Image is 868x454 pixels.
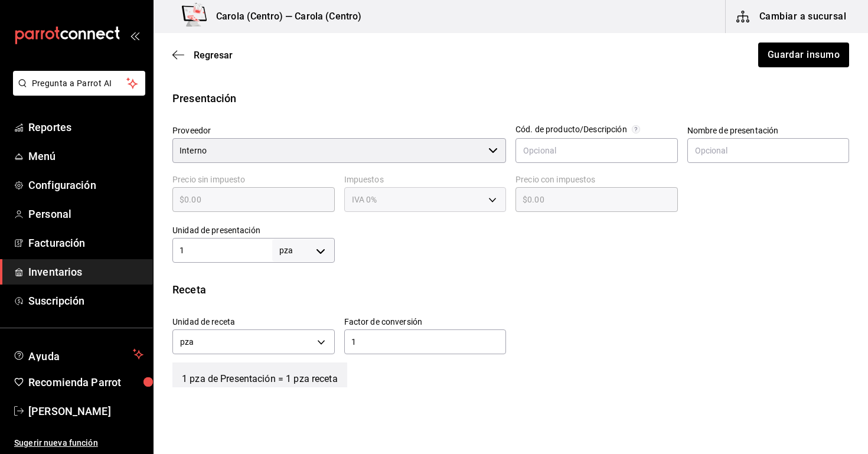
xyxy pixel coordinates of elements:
button: open_drawer_menu [130,31,139,40]
div: Presentación [172,90,849,106]
h3: Carola (Centro) — Carola (Centro) [207,9,361,24]
input: Opcional [687,138,850,163]
span: Ayuda [28,347,128,361]
input: Opcional [515,138,678,163]
span: [PERSON_NAME] [28,403,143,419]
label: Precio con impuestos [515,175,678,184]
label: Precio sin impuesto [172,175,335,184]
label: Factor de conversión [344,318,507,326]
span: Suscripción [28,293,143,309]
span: Reportes [28,119,143,135]
a: Pregunta a Parrot AI [8,86,145,98]
input: $0.00 [172,192,335,207]
span: Facturación [28,235,143,251]
span: Sugerir nueva función [14,437,143,449]
span: Regresar [194,50,233,61]
input: 0 [344,335,507,349]
div: Receta [172,282,849,298]
div: Cód. de producto/Descripción [515,125,627,133]
div: pza [172,329,335,354]
label: Unidad de receta [172,318,335,326]
label: Proveedor [172,126,506,135]
div: pza [272,239,335,262]
label: Impuestos [344,175,507,184]
div: IVA 0% [344,187,507,212]
button: Pregunta a Parrot AI [13,71,145,96]
span: Configuración [28,177,143,193]
span: Personal [28,206,143,222]
input: $0.00 [515,192,678,207]
button: Guardar insumo [758,43,849,67]
span: 1 pza de Presentación = 1 pza receta [172,362,347,387]
label: Unidad de presentación [172,226,335,234]
span: Inventarios [28,264,143,280]
input: 0 [172,243,272,257]
span: Recomienda Parrot [28,374,143,390]
span: Menú [28,148,143,164]
button: Regresar [172,50,233,61]
span: Pregunta a Parrot AI [32,77,127,90]
label: Nombre de presentación [687,126,850,135]
input: Ver todos [172,138,484,163]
